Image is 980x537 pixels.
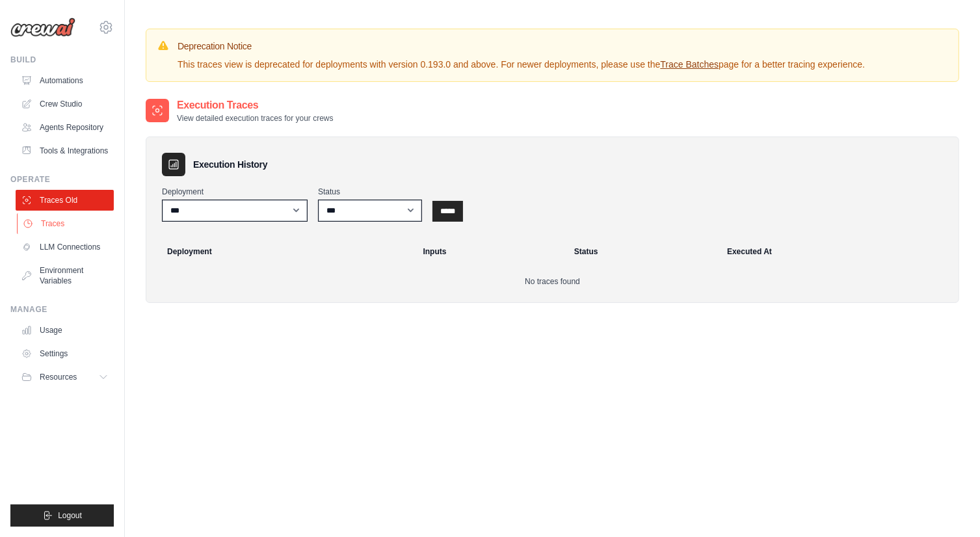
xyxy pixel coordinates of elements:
[16,367,114,387] button: Resources
[719,237,953,266] th: Executed At
[162,187,308,197] label: Deployment
[566,237,719,266] th: Status
[193,158,267,171] h3: Execution History
[16,260,114,291] a: Environment Variables
[16,320,114,341] a: Usage
[178,58,865,71] p: This traces view is deprecated for deployments with version 0.193.0 and above. For newer deployme...
[10,174,114,185] div: Operate
[10,55,114,65] div: Build
[16,190,114,211] a: Traces Old
[16,140,114,161] a: Tools & Integrations
[152,237,416,266] th: Deployment
[16,237,114,257] a: LLM Connections
[16,94,114,114] a: Crew Studio
[10,18,75,37] img: Logo
[16,343,114,364] a: Settings
[58,510,82,521] span: Logout
[660,59,719,70] a: Trace Batches
[17,213,115,234] a: Traces
[416,237,566,266] th: Inputs
[10,304,114,315] div: Manage
[178,40,865,53] h3: Deprecation Notice
[10,504,114,527] button: Logout
[162,276,943,287] p: No traces found
[40,372,77,382] span: Resources
[177,98,334,113] h2: Execution Traces
[318,187,422,197] label: Status
[177,113,334,124] p: View detailed execution traces for your crews
[16,70,114,91] a: Automations
[16,117,114,138] a: Agents Repository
